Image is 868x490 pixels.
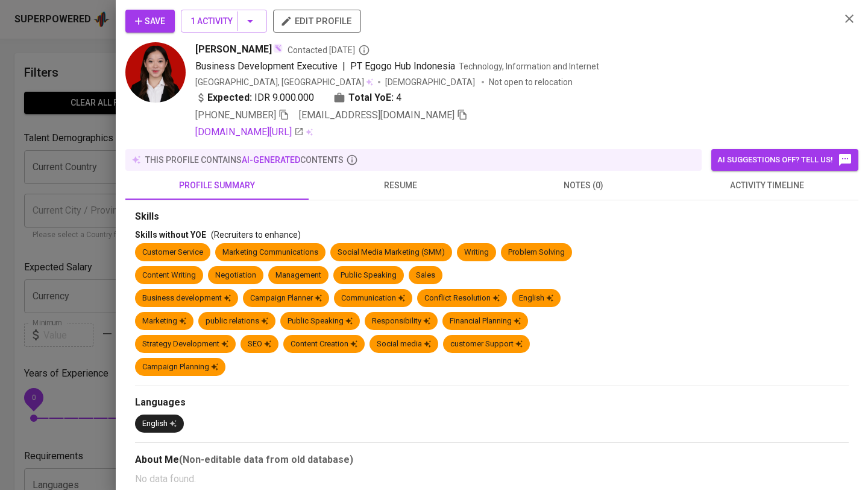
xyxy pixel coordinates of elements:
[348,91,394,105] b: Total YoE:
[377,339,431,350] div: Social media
[372,316,430,327] div: Responsibility
[142,339,228,350] div: Strategy Development
[275,270,321,281] div: Management
[135,230,206,240] span: Skills without YOE
[316,178,485,193] span: resume
[195,125,304,139] a: [DOMAIN_NAME][URL]
[338,247,445,258] div: Social Media Marketing (SMM)
[211,230,301,240] span: (Recruiters to enhance)
[396,91,401,105] span: 4
[195,109,276,121] span: [PHONE_NUMBER]
[291,339,357,350] div: Content Creation
[222,247,318,258] div: Marketing Communications
[273,10,361,33] button: edit profile
[342,59,345,74] span: |
[195,91,314,105] div: IDR 9.000.000
[145,154,344,166] p: this profile contains contents
[195,76,373,88] div: [GEOGRAPHIC_DATA], [GEOGRAPHIC_DATA]
[142,316,186,327] div: Marketing
[250,293,322,304] div: Campaign Planner
[133,178,301,193] span: profile summary
[341,293,405,304] div: Communication
[135,472,849,486] p: No data found.
[125,10,175,33] button: Save
[142,270,196,281] div: Content Writing
[142,418,177,430] div: English
[682,178,851,193] span: activity timeline
[207,91,252,105] b: Expected:
[341,270,397,281] div: Public Speaking
[142,361,218,373] div: Campaign Planning
[288,316,353,327] div: Public Speaking
[142,293,231,304] div: Business development
[350,60,455,72] span: PT Egogo Hub Indonesia
[358,44,370,56] svg: By Batam recruiter
[206,316,268,327] div: public relations
[508,247,565,258] div: Problem Solving
[717,153,852,167] span: AI suggestions off? Tell us!
[273,16,361,25] a: edit profile
[195,42,272,57] span: [PERSON_NAME]
[135,396,849,410] div: Languages
[215,270,256,281] div: Negotiation
[142,247,203,258] div: Customer Service
[299,109,454,121] span: [EMAIL_ADDRESS][DOMAIN_NAME]
[283,13,351,29] span: edit profile
[450,339,523,350] div: customer Support
[242,155,300,165] span: AI-generated
[499,178,668,193] span: notes (0)
[519,293,553,304] div: English
[190,14,257,29] span: 1 Activity
[135,453,849,467] div: About Me
[489,76,573,88] p: Not open to relocation
[464,247,489,258] div: Writing
[288,44,370,56] span: Contacted [DATE]
[135,14,165,29] span: Save
[248,339,271,350] div: SEO
[424,293,500,304] div: Conflict Resolution
[273,43,283,53] img: magic_wand.svg
[195,60,338,72] span: Business Development Executive
[459,62,599,71] span: Technology, Information and Internet
[416,270,435,281] div: Sales
[135,210,849,224] div: Skills
[125,42,186,103] img: e8300c54ee1e8415cdbd3637af1d6c84.jpg
[179,454,353,465] b: (Non-editable data from old database)
[450,316,521,327] div: Financial Planning
[181,10,267,33] button: 1 Activity
[385,76,477,88] span: [DEMOGRAPHIC_DATA]
[711,149,858,171] button: AI suggestions off? Tell us!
